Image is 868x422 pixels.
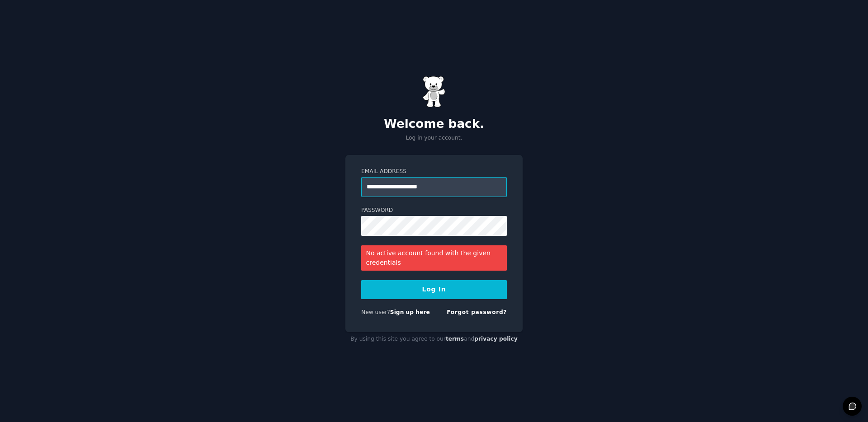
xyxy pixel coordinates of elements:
div: By using this site you agree to our and [345,332,523,347]
a: terms [446,336,464,342]
h2: Welcome back. [345,117,523,131]
p: Log in your account. [345,134,523,142]
a: Sign up here [390,309,430,315]
label: Password [361,206,507,215]
label: Email Address [361,168,507,176]
div: No active account found with the given credentials [361,245,507,271]
span: New user? [361,309,390,315]
img: Gummy Bear [423,76,445,108]
a: Forgot password? [447,309,507,315]
button: Log In [361,280,507,299]
a: privacy policy [474,336,518,342]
